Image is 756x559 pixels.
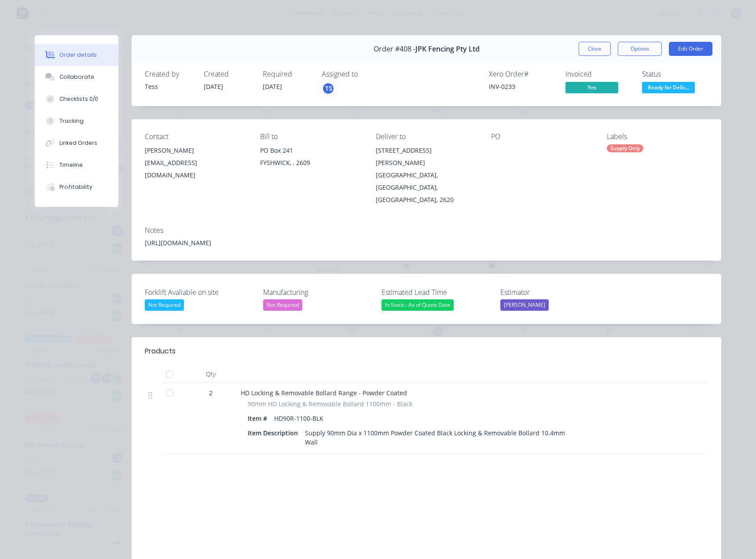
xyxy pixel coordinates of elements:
[642,82,695,93] span: Ready for Deliv...
[35,154,118,176] button: Timeline
[607,144,643,152] div: Supply Only
[618,42,662,56] button: Options
[263,299,302,311] div: Not Required
[204,70,252,78] div: Created
[35,132,118,154] button: Linked Orders
[500,299,549,311] div: [PERSON_NAME]
[263,82,282,91] span: [DATE]
[241,389,407,397] span: HD Locking & Removable Bollard Range - Powder Coated
[145,157,246,181] div: [EMAIL_ADDRESS][DOMAIN_NAME]
[248,412,271,425] div: Item #
[565,70,631,78] div: Invoiced
[376,144,477,169] div: [STREET_ADDRESS][PERSON_NAME]
[376,144,477,206] div: [STREET_ADDRESS][PERSON_NAME][GEOGRAPHIC_DATA], [GEOGRAPHIC_DATA], [GEOGRAPHIC_DATA], 2620
[145,144,246,157] div: [PERSON_NAME]
[184,365,237,383] div: Qty
[260,157,361,169] div: FYSHWICK, , 2609
[607,132,708,141] div: Labels
[35,110,118,132] button: Tracking
[145,346,176,357] div: Products
[59,161,83,169] div: Timeline
[59,183,92,191] div: Profitability
[382,287,492,298] label: Estimated Lead Time
[59,73,94,81] div: Collaborate
[59,117,84,125] div: Tracking
[145,70,193,78] div: Created by
[145,287,255,298] label: Forklift Avaliable on site
[415,45,480,53] span: JPK Fencing Pty Ltd
[263,70,311,78] div: Required
[382,299,454,311] div: In Stock - As of Quote Date
[209,388,213,397] span: 2
[500,287,610,298] label: Estimator
[322,82,335,95] button: TS
[374,45,415,53] span: Order #408 -
[642,82,695,95] button: Ready for Deliv...
[376,132,477,141] div: Deliver to
[271,412,327,425] div: HD90R-1100-BLK
[145,299,184,311] div: Not Required
[260,132,361,141] div: Bill to
[145,82,193,91] div: Tess
[489,70,555,78] div: Xero Order #
[322,70,410,78] div: Assigned to
[642,70,708,78] div: Status
[579,42,611,56] button: Close
[35,44,118,66] button: Order details
[59,51,97,59] div: Order details
[145,132,246,141] div: Contact
[145,226,708,235] div: Notes
[35,66,118,88] button: Collaborate
[263,287,373,298] label: Manufacturing
[145,144,246,181] div: [PERSON_NAME][EMAIL_ADDRESS][DOMAIN_NAME]
[35,88,118,110] button: Checklists 0/0
[491,132,592,141] div: PO
[260,144,361,157] div: PO Box 241
[565,82,618,93] span: Yes
[59,95,98,103] div: Checklists 0/0
[376,169,477,206] div: [GEOGRAPHIC_DATA], [GEOGRAPHIC_DATA], [GEOGRAPHIC_DATA], 2620
[260,144,361,173] div: PO Box 241FYSHWICK, , 2609
[489,82,555,91] div: INV-0233
[145,238,708,247] div: [URL][DOMAIN_NAME]
[248,399,412,408] span: 90mm HD Locking & Removable Bollard 1100mm - Black
[35,176,118,198] button: Profitability
[204,82,223,91] span: [DATE]
[301,427,579,449] div: Supply 90mm Dia x 1100mm Powder Coated Black Locking & Removable Bollard 10.4mm Wall
[248,427,301,439] div: Item Description
[59,139,97,147] div: Linked Orders
[669,42,712,56] button: Edit Order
